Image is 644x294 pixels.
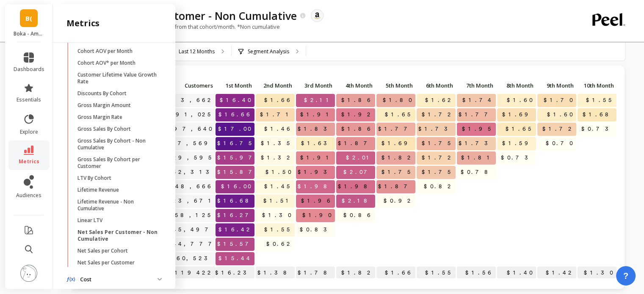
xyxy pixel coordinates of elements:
span: $1.87 [336,137,375,150]
h2: metrics [66,17,100,29]
span: $1.75 [420,137,456,150]
span: $1.69 [380,137,415,150]
span: $1.86 [340,123,375,135]
span: $1.59 [500,137,536,150]
span: $2.11 [302,94,335,107]
p: Linear LTV [77,217,102,224]
span: $15.44 [217,252,254,265]
div: Toggle SortBy [456,80,497,93]
a: 60,523 [175,252,216,265]
span: 9th Month [539,82,574,89]
p: Customer Lifetime Value Growth Rate [77,71,158,85]
div: Toggle SortBy [215,80,255,93]
span: $1.95 [460,123,496,135]
span: $1.73 [457,137,496,150]
span: $0.82 [422,180,456,193]
p: 1st Month [216,80,254,91]
p: $1.42 [537,267,576,279]
img: navigation item icon [66,277,75,282]
a: 148,666 [167,180,216,193]
a: 145,497 [165,223,216,236]
span: $0.92 [382,195,415,207]
span: 8th Month [499,82,533,89]
span: $1.50 [264,166,295,179]
span: metrics [19,158,39,165]
span: $1.91 [299,108,335,121]
button: ? [616,266,636,286]
p: $1.66 [376,267,415,279]
span: $16.42 [217,223,254,236]
span: $1.55 [584,94,616,107]
img: profile picture [20,265,37,282]
img: down caret icon [158,278,162,280]
p: Customers [165,80,216,91]
span: $1.83 [296,123,335,135]
div: Toggle SortBy [296,80,336,93]
span: $1.93 [296,166,335,179]
span: $1.72 [420,151,456,164]
span: $1.72 [541,123,576,135]
span: audiences [16,192,41,199]
p: Segment Analysis [248,48,289,55]
p: Net Sales Per Customer - Non Cumulative [77,229,158,242]
a: 152,313 [165,166,217,179]
p: Lifetime Revenue - Non Cumulative [77,198,158,212]
span: B( [25,14,32,23]
span: $17.00 [216,123,254,135]
span: $1.98 [296,180,335,193]
p: Gross Margin Rate [77,114,122,121]
span: $0.86 [342,209,375,222]
span: essentials [17,96,41,103]
span: $1.70 [542,94,576,107]
img: api.amazon.svg [313,12,321,19]
span: $1.63 [299,137,335,150]
p: 5th Month [376,80,415,91]
a: 123,671 [165,195,217,207]
p: Net Sales per Customer [77,259,135,266]
div: Toggle SortBy [416,80,456,93]
span: $15.57 [216,238,257,250]
p: Last 12 Months [179,48,215,55]
span: 7th Month [459,82,493,89]
p: 7th Month [457,80,496,91]
span: $16.68 [216,195,257,207]
span: $1.75 [420,166,456,179]
a: 83,662 [170,94,216,107]
span: $1.74 [461,94,496,107]
span: $2.18 [340,195,375,207]
span: 3rd Month [298,82,332,89]
span: $1.45 [263,180,295,193]
p: Cohort AOV* per Month [77,60,135,66]
span: $2.01 [344,151,375,164]
p: Gross Margin Amount [77,102,131,109]
span: $1.68 [581,108,616,121]
span: dashboards [14,66,44,73]
p: Gross Sales By Cohort [77,126,131,132]
p: Net Sales per Cohort [77,247,128,254]
p: 2nd Month [256,80,295,91]
p: Net Sales Per Customer - Non Cumulative [86,8,297,23]
span: $0.83 [298,223,335,236]
span: $1.96 [299,195,335,207]
span: $16.66 [217,108,254,121]
span: $1.86 [340,94,375,107]
span: 6th Month [418,82,453,89]
span: $1.82 [380,151,415,164]
span: 10th Month [579,82,614,89]
p: Lifetime Revenue [77,187,119,193]
span: 2nd Month [257,82,292,89]
div: Toggle SortBy [537,80,577,93]
p: Discounts By Cohort [77,90,127,97]
span: $1.60 [545,108,576,121]
a: 129,595 [165,151,216,164]
span: $1.73 [417,123,456,135]
span: $1.55 [263,223,295,236]
span: $1.72 [420,108,456,121]
span: $0.70 [544,137,576,150]
p: Revenue generated per customer from that cohort/month. *Non cumulative [71,23,280,30]
span: 1st Month [217,82,252,89]
span: $1.77 [457,108,496,121]
a: 158,125 [167,209,216,222]
a: 91,025 [174,108,216,121]
p: $1.56 [457,267,496,279]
